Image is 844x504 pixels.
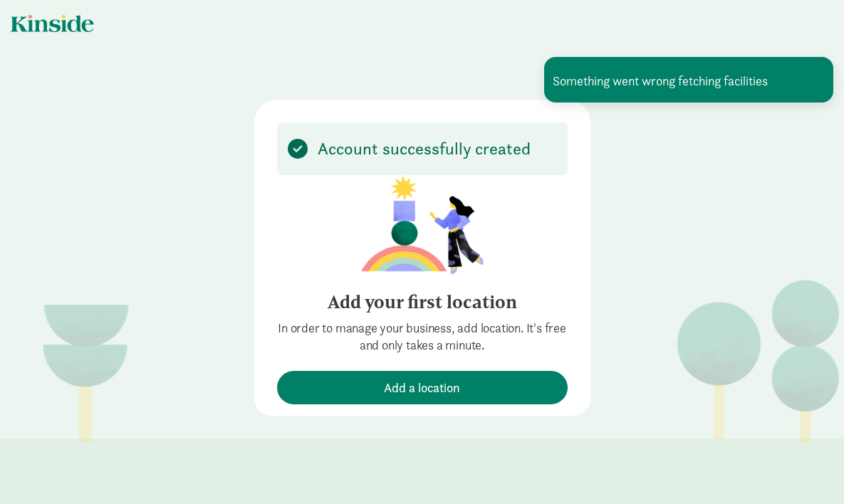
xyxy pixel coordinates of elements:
span: Add a location [384,378,460,397]
p: In order to manage your business, add location. It's free and only takes a minute. [277,320,568,354]
img: illustration-girl.png [361,175,484,274]
div: Something went wrong fetching facilities [544,57,833,103]
h4: Add your first location [277,291,568,314]
p: Account successfully created [318,140,531,157]
button: Add a location [277,371,568,404]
